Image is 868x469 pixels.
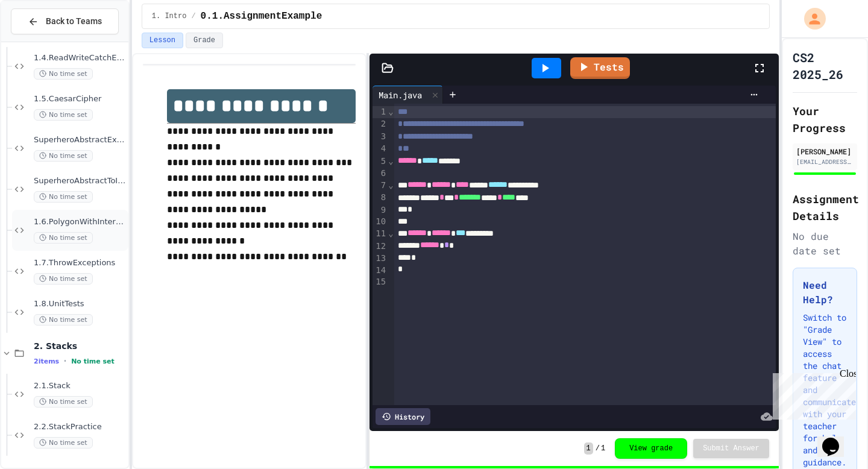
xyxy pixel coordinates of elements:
span: Fold line [388,107,394,116]
span: 1.4.ReadWriteCatchExceptions [34,53,126,63]
div: Main.java [373,86,443,104]
span: 2. Stacks [34,341,126,351]
span: 2 items [34,357,59,365]
span: / [191,11,195,21]
h2: Assignment Details [793,190,857,224]
span: 1.8.UnitTests [34,299,126,309]
button: View grade [615,438,687,459]
div: Chat with us now!Close [5,5,83,77]
span: 1.6.PolygonWithInterface [34,217,126,227]
span: SuperheroAbstractToInterface [34,176,126,186]
p: Switch to "Grade View" to access the chat feature and communicate with your teacher for help and ... [803,312,847,468]
span: 1 [584,442,593,455]
button: Back to Teams [11,8,119,34]
span: 1. Intro [152,11,187,21]
span: 2.2.StackPractice [34,422,126,432]
a: Tests [570,57,630,79]
span: No time set [34,191,93,203]
div: 9 [373,204,388,216]
span: • [64,356,66,366]
div: 11 [373,228,388,240]
h1: CS2 2025_26 [793,49,857,83]
div: 14 [373,265,388,277]
div: 5 [373,156,388,168]
div: 4 [373,143,388,155]
span: No time set [34,232,93,244]
button: Submit Answer [693,439,769,458]
div: 12 [373,241,388,253]
span: No time set [34,109,93,121]
div: 2 [373,118,388,130]
span: 1.7.ThrowExceptions [34,258,126,268]
iframe: chat widget [817,421,856,457]
div: [EMAIL_ADDRESS][DOMAIN_NAME] [796,157,854,166]
span: Fold line [388,156,394,166]
div: History [376,408,430,425]
span: No time set [34,437,93,449]
div: 15 [373,276,388,288]
div: 1 [373,106,388,118]
span: No time set [71,357,115,365]
div: 3 [373,131,388,143]
div: 6 [373,168,388,180]
span: 1 [601,444,605,453]
div: [PERSON_NAME] [796,146,854,157]
span: Back to Teams [46,15,102,28]
div: Main.java [373,89,428,101]
span: Submit Answer [703,444,759,453]
h3: Need Help? [803,278,847,307]
button: Grade [186,33,223,48]
div: 10 [373,216,388,228]
button: Lesson [142,33,183,48]
span: 1.5.CaesarCipher [34,94,126,104]
span: No time set [34,68,93,80]
span: / [596,444,600,453]
div: 13 [373,253,388,265]
div: 7 [373,180,388,192]
span: No time set [34,396,93,408]
div: 8 [373,192,388,204]
span: Fold line [388,180,394,190]
div: My Account [791,5,829,33]
span: No time set [34,273,93,285]
span: 2.1.Stack [34,381,126,391]
span: 0.1.AssignmentExample [201,9,322,24]
h2: Your Progress [793,102,857,136]
span: Fold line [388,228,394,238]
span: No time set [34,150,93,162]
span: No time set [34,314,93,326]
iframe: chat widget [768,368,856,420]
div: No due date set [793,229,857,258]
span: SuperheroAbstractExample [34,135,126,145]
